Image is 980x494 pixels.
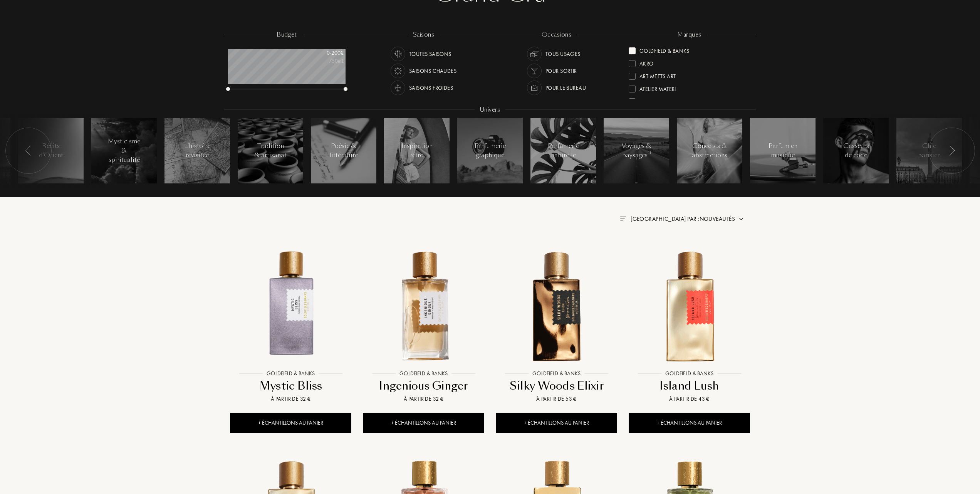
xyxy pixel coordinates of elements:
div: 0 - 200 € [305,49,344,57]
a: Silky Woods Elixir Goldfield & BanksGoldfield & BanksSilky Woods ElixirÀ partir de 53 € [496,237,617,413]
a: Mystic Bliss Goldfield & BanksGoldfield & BanksMystic BlissÀ partir de 32 € [230,237,351,413]
div: Pour le bureau [545,81,586,95]
div: Mysticisme & spiritualité [108,137,141,165]
div: Goldfield & Banks [639,44,689,55]
div: /50mL [305,57,344,65]
img: Mystic Bliss Goldfield & Banks [231,245,351,365]
div: Tous usages [545,47,581,61]
a: Ingenious Ginger Goldfield & BanksGoldfield & BanksIngenious GingerÀ partir de 32 € [363,237,484,413]
div: budget [271,30,302,39]
div: + Échantillons au panier [629,413,750,433]
div: Saisons chaudes [409,64,456,78]
div: Concepts & abstractions [692,141,727,160]
div: Baruti [639,95,656,106]
img: usage_season_average_white.svg [393,49,403,59]
img: usage_occasion_work_white.svg [529,82,540,93]
div: Art Meets Art [639,70,676,80]
img: usage_season_cold_white.svg [393,82,403,93]
div: Parfumerie graphique [474,141,507,160]
div: + Échantillons au panier [363,413,484,433]
div: Casseurs de code [840,141,873,160]
div: Poésie & littérature [327,141,360,160]
div: À partir de 43 € [632,395,747,403]
div: occasions [536,30,577,39]
div: Toutes saisons [409,47,451,61]
img: arrow.png [738,216,744,222]
img: usage_occasion_all_white.svg [529,49,540,59]
div: + Échantillons au panier [230,413,351,433]
div: À partir de 32 € [366,395,481,403]
span: 11 [648,150,651,156]
div: L'histoire revisitée [181,141,214,160]
div: + Échantillons au panier [496,413,617,433]
img: filter_by.png [620,216,626,221]
div: Inspiration rétro [401,141,433,160]
img: arr_left.svg [949,146,955,156]
div: marques [672,30,706,39]
div: Voyages & paysages [620,141,653,160]
div: Univers [475,106,505,114]
div: À partir de 32 € [233,395,348,403]
div: Saisons froides [409,81,453,95]
div: Parfum en musique [767,141,799,160]
img: Silky Woods Elixir Goldfield & Banks [497,245,616,365]
div: Tradition & artisanat [254,141,287,160]
div: Atelier Materi [639,82,676,93]
img: usage_occasion_party_white.svg [529,66,540,76]
img: Ingenious Ginger Goldfield & Banks [364,245,483,365]
div: À partir de 53 € [499,395,614,403]
div: Parfumerie naturelle [547,141,580,160]
div: Pour sortir [545,64,577,78]
div: saisons [408,30,440,39]
a: Island Lush Goldfield & BanksGoldfield & BanksIsland LushÀ partir de 43 € [629,237,750,413]
img: arr_left.svg [25,146,32,156]
img: Island Lush Goldfield & Banks [629,245,749,365]
span: [GEOGRAPHIC_DATA] par : Nouveautés [631,215,735,223]
img: usage_season_hot_white.svg [393,66,403,76]
div: Akro [639,57,654,67]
